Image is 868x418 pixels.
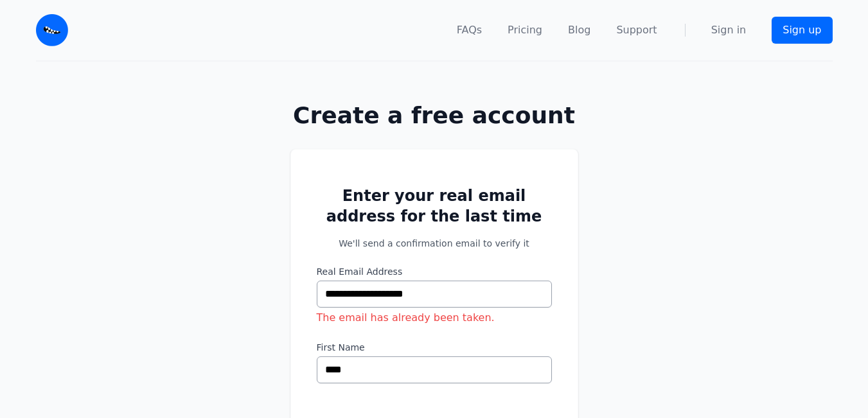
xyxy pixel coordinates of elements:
h1: Create a free account [249,103,619,128]
a: Sign up [772,17,832,44]
label: Real Email Address [317,265,552,278]
a: Support [616,22,657,38]
a: FAQs [457,22,482,38]
a: Blog [568,22,590,38]
a: Pricing [508,22,542,38]
img: Email Monster [36,14,68,46]
label: First Name [317,341,552,354]
h2: Enter your real email address for the last time [317,186,552,227]
a: Sign in [711,22,747,38]
div: The email has already been taken. [317,310,552,326]
p: We'll send a confirmation email to verify it [317,237,552,250]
